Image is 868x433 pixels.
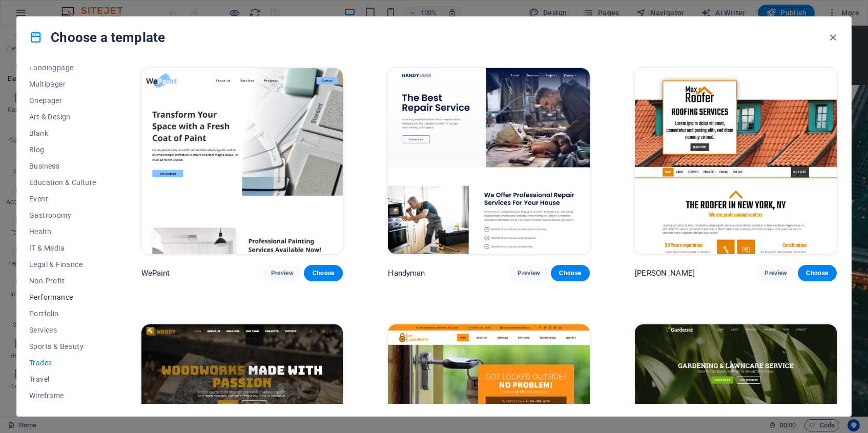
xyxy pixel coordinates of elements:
span: Preview [764,269,787,277]
button: Landingpage [29,59,96,76]
span: Trades [29,359,96,367]
button: Portfolio [29,305,96,322]
button: Choose [551,265,590,281]
button: Travel [29,371,96,387]
button: Legal & Finance [29,256,96,273]
img: Max Roofer [635,68,837,254]
button: Preview [263,265,302,281]
span: Preview [518,269,540,277]
button: Multipager [29,76,96,92]
span: Choose [559,269,582,277]
span: Choose [806,269,829,277]
button: Choose [798,265,837,281]
span: Blank [29,129,96,137]
span: Portfolio [29,310,96,318]
span: Gastronomy [29,211,96,219]
button: Onepager [29,92,96,109]
span: Performance [29,293,96,301]
p: [PERSON_NAME] [635,268,695,278]
button: Art & Design [29,109,96,125]
span: Services [29,326,96,334]
span: Education & Culture [29,178,96,187]
button: Trades [29,355,96,371]
span: Preview [271,269,294,277]
span: Art & Design [29,113,96,121]
img: WePaint [141,68,343,254]
button: Blank [29,125,96,141]
span: Non-Profit [29,277,96,285]
span: Sports & Beauty [29,342,96,350]
button: Non-Profit [29,273,96,289]
span: Business [29,162,96,170]
span: Blog [29,146,96,154]
button: Blog [29,141,96,158]
button: Wireframe [29,387,96,404]
button: Sports & Beauty [29,338,96,355]
span: Multipager [29,80,96,88]
p: WePaint [141,268,170,278]
span: Onepager [29,96,96,105]
span: Event [29,195,96,203]
button: Choose [304,265,343,281]
button: Education & Culture [29,174,96,191]
button: IT & Media [29,240,96,256]
button: Performance [29,289,96,305]
button: Services [29,322,96,338]
span: Travel [29,375,96,383]
span: Legal & Finance [29,260,96,269]
span: Landingpage [29,64,96,72]
span: Health [29,228,96,236]
span: Choose [312,269,335,277]
button: Preview [756,265,795,281]
button: Event [29,191,96,207]
button: Preview [509,265,548,281]
button: Business [29,158,96,174]
span: IT & Media [29,244,96,252]
span: Wireframe [29,391,96,400]
img: Handyman [388,68,590,254]
button: Gastronomy [29,207,96,223]
h4: Choose a template [29,29,165,46]
p: Handyman [388,268,425,278]
button: Health [29,223,96,240]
